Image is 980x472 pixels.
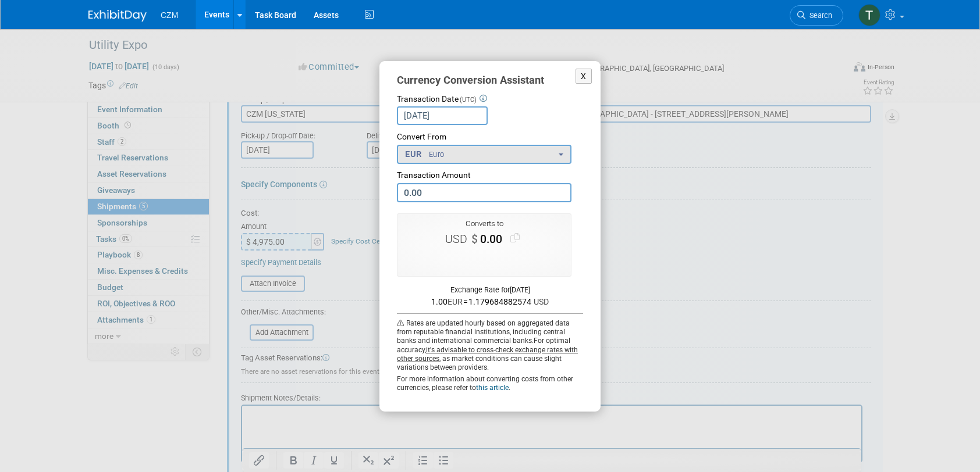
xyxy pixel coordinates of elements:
div: Transaction Date [397,94,583,105]
div: Currency Conversion Assistant [397,73,583,88]
img: ExhibitDay [88,10,147,22]
a: this article [476,384,509,392]
a: Search [790,5,843,26]
div: Exchange Rate for [397,285,583,295]
div: Convert From [397,131,583,143]
span: Euro [428,149,445,160]
div: Transaction Amount [397,170,583,181]
i: Copy to Clipboard [510,234,520,243]
div: For optimal accuracy, , as market conditions can cause slight variations between providers. [397,313,583,392]
span: USD [445,233,471,246]
span: Copy to Clipboard [509,231,521,245]
span: USD [534,297,549,306]
button: EUR Euro [397,145,571,164]
span: Converts to [466,219,503,228]
img: Tyler Robinson [858,4,880,26]
span: CZM [161,10,178,20]
span: Search [805,11,832,20]
span: it's advisable to cross-check exchange rates with other sources [397,346,578,363]
span: [DATE] [510,285,530,294]
span: (UTC) [460,96,477,103]
button: X [576,69,592,84]
div: 1.00 = [397,296,583,307]
span: 1.179684882574 [468,297,531,306]
span: Rates are updated hourly based on aggregated data from reputable financial institutions, includin... [397,319,570,345]
span: EUR [448,297,463,306]
span: EUR [405,148,426,160]
body: Rich Text Area. Press ALT-0 for help. [6,5,613,16]
div: For more information about converting costs from other currencies, please refer to . [397,375,583,392]
span: 0.00 [478,233,507,246]
span: $ [445,233,478,246]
